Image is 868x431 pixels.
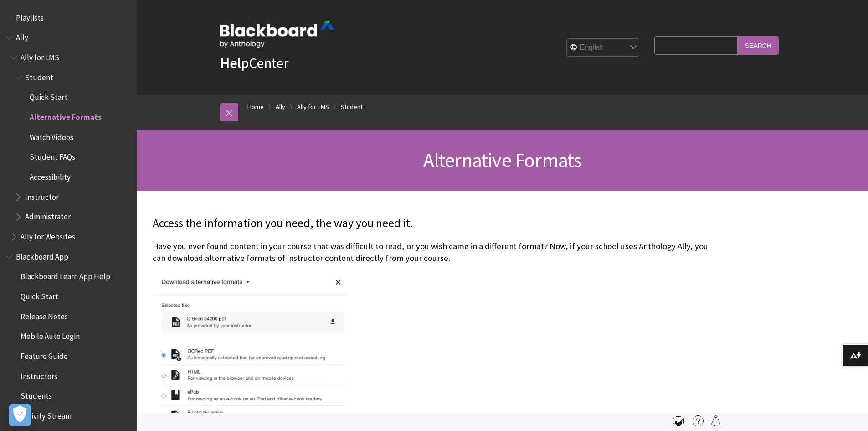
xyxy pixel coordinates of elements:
img: Print [673,415,684,426]
p: Have you ever found content in your course that was difficult to read, or you wish came in a diff... [153,240,718,264]
span: Mobile Auto Login [21,329,80,341]
span: Ally [16,30,28,42]
a: HelpCenter [220,54,288,72]
span: Instructor [25,189,59,202]
nav: Book outline for Playlists [5,10,131,26]
span: Blackboard Learn App Help [21,269,110,281]
img: More help [693,415,704,426]
button: Open Preferences [9,404,31,426]
span: Student FAQs [30,150,75,162]
span: Administrator [25,209,71,222]
a: Home [247,101,264,113]
span: Ally for LMS [21,50,59,62]
img: Follow this page [710,415,721,426]
a: Ally for LMS [297,101,329,113]
a: Ally [276,101,285,113]
img: Blackboard by Anthology [220,21,334,48]
span: Instructors [21,369,57,381]
span: Playlists [16,10,44,22]
select: Site Language Selector [567,39,640,57]
span: Accessibility [30,169,71,182]
span: Quick Start [30,90,67,102]
span: Alternative Formats [423,147,582,172]
span: Ally for Websites [21,229,75,241]
span: Watch Videos [30,130,73,142]
span: Release Notes [21,309,68,321]
input: Search [738,36,779,54]
span: Feature Guide [21,348,68,361]
span: Student [25,70,53,82]
span: Students [21,388,52,400]
span: Activity Stream [21,408,72,421]
span: Alternative Formats [30,109,102,122]
nav: Book outline for Anthology Ally Help [5,30,131,244]
a: Student [341,101,363,113]
span: Blackboard App [16,249,68,261]
strong: Help [220,54,249,72]
p: Access the information you need, the way you need it. [153,215,718,232]
span: Quick Start [21,289,58,301]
